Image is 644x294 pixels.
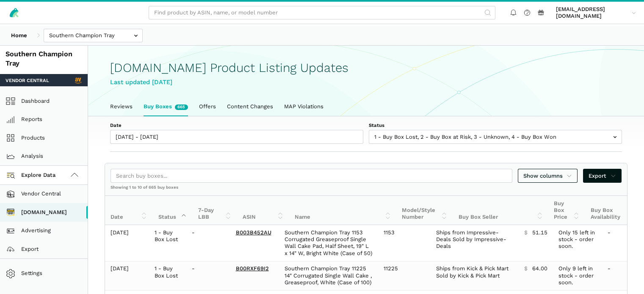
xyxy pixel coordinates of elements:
a: Content Changes [221,98,279,115]
th: Status: activate to sort column descending [153,196,193,225]
span: Show columns [523,172,572,180]
h1: [DOMAIN_NAME] Product Listing Updates [110,61,622,75]
a: Buy Boxes665 [138,98,193,115]
input: Find product by ASIN, name, or model number [149,6,495,20]
td: - [602,261,643,290]
td: [DATE] [105,225,149,261]
a: Reviews [105,98,138,115]
td: Southern Champion Tray 11225 14" Corrugated Single Wall Cake , Greaseproof, White (Case of 100) [279,261,378,290]
td: Only 9 left in stock - order soon. [553,261,602,290]
span: Vendor Central [6,77,49,84]
td: [DATE] [105,261,149,290]
th: Model/Style Number: activate to sort column ascending [396,196,453,225]
td: Ships from Impressive-Deals Sold by Impressive-Deals [431,225,519,261]
a: Show columns [518,169,578,183]
a: B00RXF69I2 [236,265,269,272]
th: Buy Box Price: activate to sort column ascending [548,196,585,225]
input: Search buy boxes... [111,169,512,183]
span: 51.15 [532,229,547,236]
a: Export [583,169,622,183]
span: New buy boxes in the last week [175,104,188,110]
label: Status [369,122,622,129]
div: Showing 1 to 10 of 665 buy boxes [105,184,627,195]
a: Home [6,29,33,43]
th: Buy Box Seller: activate to sort column ascending [453,196,548,225]
th: ASIN: activate to sort column ascending [237,196,290,225]
th: Name: activate to sort column ascending [289,196,396,225]
input: 1 - Buy Box Lost, 2 - Buy Box at Risk, 3 - Unknown, 4 - Buy Box Won [369,130,622,144]
label: Date [110,122,363,129]
span: $ [524,229,528,236]
td: Ships from Kick & Pick Mart Sold by Kick & Pick Mart [431,261,519,290]
td: - [186,261,230,290]
a: [EMAIL_ADDRESS][DOMAIN_NAME] [553,5,639,21]
td: Only 15 left in stock - order soon. [553,225,602,261]
th: Buy Box Availability: activate to sort column ascending [585,196,638,225]
th: Date: activate to sort column ascending [105,196,153,225]
span: $ [524,265,528,272]
a: B003B452AU [236,229,271,236]
td: - [186,225,230,261]
td: 11225 [378,261,431,290]
td: 1 - Buy Box Lost [149,225,186,261]
td: - [602,225,643,261]
td: 1153 [378,225,431,261]
td: 1 - Buy Box Lost [149,261,186,290]
a: Offers [193,98,221,115]
span: Explore Data [8,170,56,180]
div: Last updated [DATE] [110,77,622,87]
div: Southern Champion Tray [6,49,82,69]
span: 64.00 [532,265,547,272]
th: 7-Day LBB : activate to sort column ascending [193,196,237,225]
td: Southern Champion Tray 1153 Corrugated Greaseproof Single Wall Cake Pad, Half Sheet, 19" L x 14" ... [279,225,378,261]
a: MAP Violations [279,98,329,115]
span: Export [589,172,616,180]
input: Southern Champion Tray [44,29,143,43]
span: [EMAIL_ADDRESS][DOMAIN_NAME] [556,6,629,20]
